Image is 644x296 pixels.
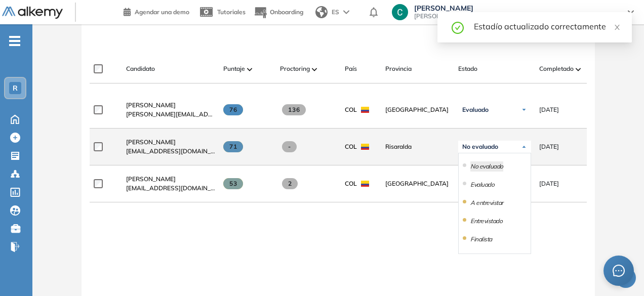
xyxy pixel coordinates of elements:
li: Evaluado [470,180,494,190]
img: arrow [343,10,349,14]
span: Completado [539,64,574,73]
span: Evaluado [462,106,489,114]
span: R [13,84,18,92]
a: Agendar una demo [124,5,189,17]
span: Onboarding [270,8,303,16]
button: Onboarding [254,2,303,23]
a: [PERSON_NAME] [126,138,215,147]
span: [EMAIL_ADDRESS][DOMAIN_NAME] [126,147,215,156]
span: Risaralda [385,142,450,151]
img: COL [361,144,369,150]
img: [missing "en.ARROW_ALT" translation] [247,68,252,71]
li: No evaluado [470,161,503,172]
span: [GEOGRAPHIC_DATA] [385,105,450,114]
img: [missing "en.ARROW_ALT" translation] [576,68,581,71]
a: [PERSON_NAME] [126,101,215,110]
li: Entrevistado [470,216,502,226]
span: Puntaje [223,64,245,73]
span: [PERSON_NAME] [126,175,176,183]
span: No evaluado [462,143,498,151]
li: Finalista [470,234,492,244]
span: message [613,265,625,277]
span: 71 [223,141,243,152]
span: [DATE] [539,142,559,151]
span: [PERSON_NAME] [126,138,176,146]
span: Candidato [126,64,155,73]
span: [PERSON_NAME][EMAIL_ADDRESS][PERSON_NAME][DOMAIN_NAME] [414,12,618,20]
span: 2 [282,178,298,189]
span: - [282,141,297,152]
span: Agendar una demo [135,8,189,16]
div: Estadío actualizado correctamente [474,20,620,32]
span: close [614,24,621,31]
li: Oferta enviada [470,252,508,263]
a: [PERSON_NAME] [126,175,215,184]
img: COL [361,107,369,113]
span: Estado [458,64,477,73]
span: [PERSON_NAME] [414,4,618,12]
i: - [9,40,20,42]
li: A entrevistar [470,198,503,208]
span: [DATE] [539,105,559,114]
span: COL [345,105,357,114]
span: Tutoriales [217,8,246,16]
span: COL [345,142,357,151]
span: ES [332,8,339,17]
img: [missing "en.ARROW_ALT" translation] [312,68,317,71]
span: 53 [223,178,243,189]
span: Provincia [385,64,412,73]
img: Ícono de flecha [521,107,527,113]
img: COL [361,181,369,187]
img: world [315,6,328,18]
span: [GEOGRAPHIC_DATA] [385,179,450,188]
span: País [345,64,357,73]
img: Logo [2,7,63,19]
span: [PERSON_NAME] [126,101,176,109]
span: [PERSON_NAME][EMAIL_ADDRESS][PERSON_NAME][DOMAIN_NAME] [126,110,215,119]
span: [EMAIL_ADDRESS][DOMAIN_NAME] [126,184,215,193]
img: Ícono de flecha [521,144,527,150]
span: 76 [223,104,243,115]
span: COL [345,179,357,188]
span: [DATE] [539,179,559,188]
span: check-circle [452,20,464,34]
span: Proctoring [280,64,310,73]
span: 136 [282,104,306,115]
